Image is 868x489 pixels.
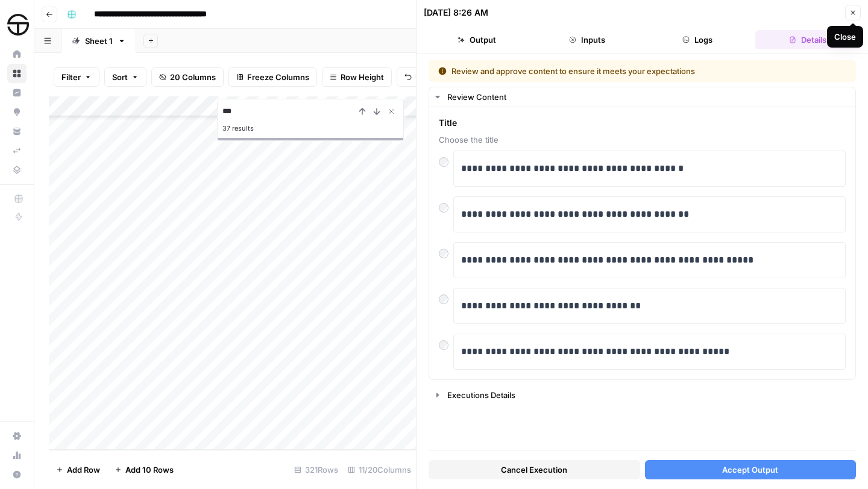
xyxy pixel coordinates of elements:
[228,67,317,87] button: Freeze Columns
[424,30,529,49] button: Output
[7,426,27,446] a: Settings
[645,30,750,49] button: Logs
[7,64,27,83] a: Browse
[439,117,846,129] span: Title
[424,7,488,19] div: [DATE] 8:26 AM
[7,122,27,141] a: Your Data
[439,134,846,146] span: Choose the title
[429,87,855,107] button: Review Content
[7,102,27,122] a: Opportunities
[501,464,567,476] span: Cancel Execution
[54,67,99,87] button: Filter
[7,83,27,102] a: Insights
[222,121,398,135] div: 37 results
[343,460,416,479] div: 11/20 Columns
[112,71,128,83] span: Sort
[7,14,29,36] img: SimpleTire Logo
[67,464,100,476] span: Add Row
[61,29,136,53] a: Sheet 1
[384,104,398,119] button: Close Search
[61,71,81,83] span: Filter
[534,30,640,49] button: Inputs
[429,107,855,379] div: Review Content
[397,67,444,87] button: Undo
[755,30,861,49] button: Details
[834,31,856,43] div: Close
[341,71,384,83] span: Row Height
[7,465,27,484] button: Help + Support
[7,141,27,160] a: Syncs
[645,460,857,479] button: Accept Output
[247,71,309,83] span: Freeze Columns
[7,160,27,179] a: Data Library
[7,45,27,64] a: Home
[289,460,343,479] div: 321 Rows
[322,67,392,87] button: Row Height
[355,104,370,119] button: Previous Result
[429,460,640,479] button: Cancel Execution
[447,91,848,103] div: Review Content
[49,460,107,479] button: Add Row
[151,67,224,87] button: 20 Columns
[170,71,216,83] span: 20 Columns
[370,104,384,119] button: Next Result
[7,10,27,40] button: Workspace: SimpleTire
[447,389,848,401] div: Executions Details
[429,385,855,405] button: Executions Details
[104,67,146,87] button: Sort
[107,460,181,479] button: Add 10 Rows
[438,65,771,77] div: Review and approve content to ensure it meets your expectations
[125,464,174,476] span: Add 10 Rows
[722,464,778,476] span: Accept Output
[7,446,27,465] a: Usage
[85,35,113,47] div: Sheet 1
